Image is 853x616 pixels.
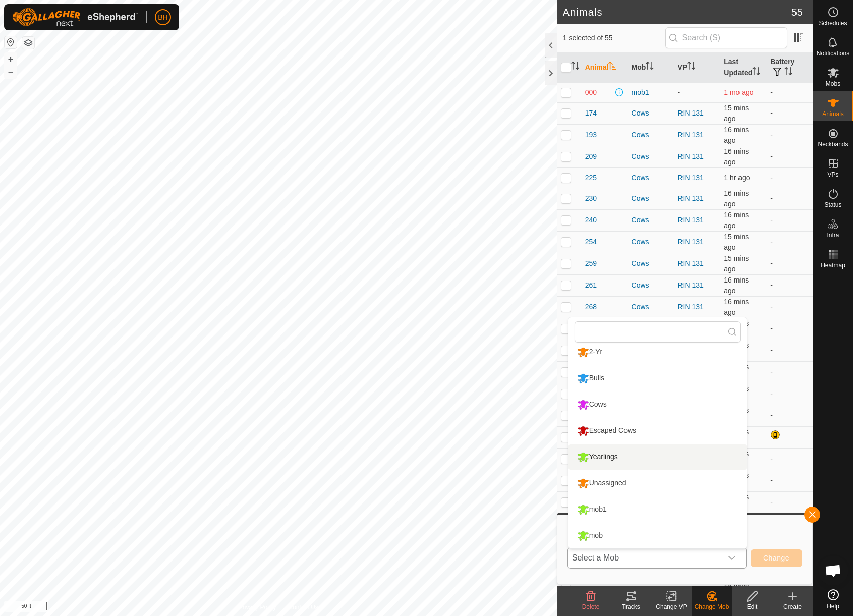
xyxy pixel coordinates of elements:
td: - [766,253,813,274]
div: Create [772,602,813,611]
td: - [766,188,813,209]
div: Cows [632,173,670,183]
div: Escaped Cows [575,422,639,439]
a: Help [813,585,853,613]
span: 8 Aug 2025, 4:36 pm [724,88,753,96]
span: BH [158,12,167,23]
span: Mobs [826,81,840,87]
button: Map Layers [22,37,34,49]
li: mob [568,523,747,548]
td: - [766,361,813,383]
span: Heatmap [821,262,845,268]
div: dropdown trigger [722,548,742,568]
li: 2-Yr [568,340,747,365]
td: - [766,274,813,296]
span: 259 [585,258,597,269]
span: 18 Sept 2025, 3:36 pm [724,189,749,208]
div: Cows [632,130,670,140]
span: 18 Sept 2025, 3:36 pm [724,211,749,230]
span: Infra [827,232,839,238]
td: - [766,318,813,340]
td: - [766,340,813,361]
ul: Option List [568,340,747,548]
td: - [766,209,813,231]
span: 240 [585,215,597,226]
span: 209 [585,151,597,162]
span: 268 [585,302,597,312]
button: Reset Map [5,36,17,48]
a: RIN 131 [677,174,703,182]
td: - [766,491,813,513]
div: Unassigned [575,475,629,492]
li: Cows [568,392,747,417]
a: RIN 131 [677,238,703,246]
th: Battery [766,52,813,83]
span: Neckbands [818,141,848,147]
div: Tracks [611,602,651,611]
span: 55 [791,5,803,20]
div: Cows [632,193,670,204]
div: 2-Yr [575,344,605,361]
span: Notifications [817,50,849,57]
div: Cows [632,151,670,162]
div: Cows [632,258,670,269]
a: RIN 131 [677,131,703,139]
li: Escaped Cows [568,418,747,443]
a: RIN 131 [677,303,703,311]
th: Mob [628,52,674,83]
p-sorticon: Activate to sort [608,63,616,71]
div: Bulls [575,370,607,387]
input: Search (S) [665,27,787,48]
p-sorticon: Activate to sort [571,63,579,71]
span: 18 Sept 2025, 3:36 pm [724,298,749,316]
div: Cows [632,215,670,226]
a: RIN 131 [677,281,703,289]
div: mob [575,527,605,544]
a: RIN 131 [677,152,703,160]
span: VPs [827,172,838,178]
td: - [766,405,813,426]
div: Open chat [818,555,848,586]
th: Animal [581,52,628,83]
td: - [766,296,813,318]
p-sorticon: Activate to sort [646,63,654,71]
div: Edit [732,602,772,611]
span: Animals [822,111,844,117]
a: Contact Us [289,603,318,612]
div: mob1 [632,87,670,98]
td: - [766,102,813,124]
a: Privacy Policy [239,603,276,612]
app-display-virtual-paddock-transition: - [677,88,680,96]
a: RIN 131 [677,259,703,267]
span: 254 [585,237,597,247]
span: 1 selected of 55 [563,33,665,43]
span: Change [763,554,789,562]
td: - [766,448,813,470]
span: 18 Sept 2025, 3:36 pm [724,104,749,123]
div: Cows [632,280,670,291]
div: Change VP [651,602,692,611]
div: Yearlings [575,449,620,466]
div: Cows [632,237,670,247]
a: RIN 131 [677,216,703,224]
a: RIN 131 [677,585,703,593]
p-sorticon: Activate to sort [752,69,760,77]
span: Schedules [819,20,847,26]
span: Help [827,603,839,609]
button: + [5,53,17,65]
li: Bulls [568,366,747,391]
span: 230 [585,193,597,204]
img: Gallagher Logo [12,8,138,26]
li: mob1 [568,497,747,522]
td: - [766,82,813,102]
span: 193 [585,130,597,140]
h2: Animals [563,6,791,18]
div: Cows [575,396,609,413]
td: - [766,124,813,146]
span: 18 Sept 2025, 2:36 pm [724,174,750,182]
div: Cows [632,108,670,119]
th: VP [673,52,720,83]
td: - [766,231,813,253]
span: 261 [585,280,597,291]
span: Select a Mob [568,548,722,568]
